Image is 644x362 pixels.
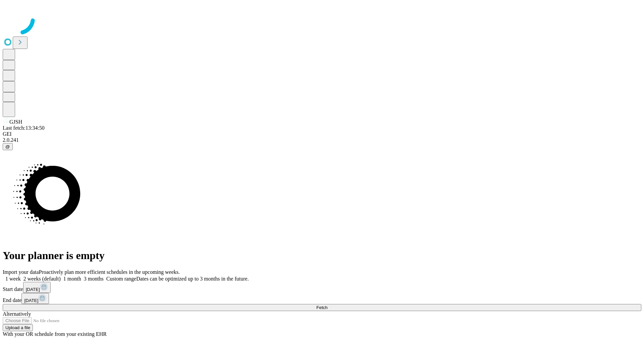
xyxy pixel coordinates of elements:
[3,324,33,331] button: Upload a file
[3,282,641,293] div: Start date
[26,287,40,292] span: [DATE]
[3,293,641,304] div: End date
[9,119,22,125] span: GJSH
[21,293,49,304] button: [DATE]
[3,269,39,275] span: Import your data
[5,276,21,282] span: 1 week
[316,305,327,310] span: Fetch
[23,276,61,282] span: 2 weeks (default)
[3,311,31,317] span: Alternatively
[23,282,51,293] button: [DATE]
[3,331,107,337] span: With your OR schedule from your existing EHR
[3,143,13,150] button: @
[84,276,104,282] span: 3 months
[3,131,641,137] div: GEI
[3,304,641,311] button: Fetch
[136,276,249,282] span: Dates can be optimized up to 3 months in the future.
[5,144,10,149] span: @
[3,249,641,262] h1: Your planner is empty
[3,125,45,131] span: Last fetch: 13:34:50
[63,276,81,282] span: 1 month
[39,269,180,275] span: Proactively plan more efficient schedules in the upcoming weeks.
[106,276,136,282] span: Custom range
[3,137,641,143] div: 2.0.241
[24,298,38,303] span: [DATE]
